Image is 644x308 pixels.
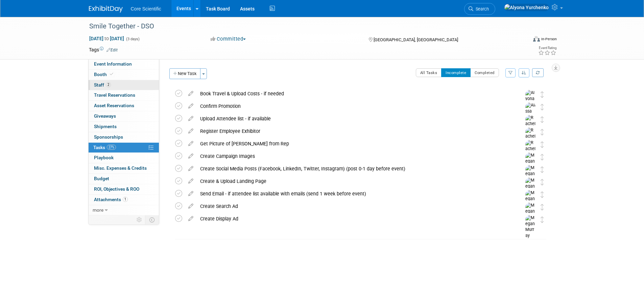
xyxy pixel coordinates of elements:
img: Format-Inperson.png [533,36,540,42]
a: Giveaways [89,111,159,121]
img: Megan Murray [525,165,535,189]
span: Giveaways [94,113,116,119]
i: Move task [541,116,544,123]
div: Confirm Promotion [197,100,512,112]
i: Move task [541,204,544,210]
a: edit [185,153,197,159]
span: more [93,207,103,213]
div: Send Email - if attendee list available with emails (send 1 week before event) [197,188,512,199]
a: Misc. Expenses & Credits [89,163,159,173]
a: edit [185,128,197,134]
i: Move task [541,179,544,185]
img: Megan Murray [525,203,535,227]
span: Shipments [94,124,117,129]
span: to [103,36,110,41]
div: Create Search Ad [197,200,512,212]
a: Tasks27% [89,143,159,153]
a: Search [464,3,495,15]
span: Search [473,6,489,11]
td: Personalize Event Tab Strip [134,215,145,224]
i: Move task [541,191,544,198]
a: edit [185,166,197,172]
a: Shipments [89,122,159,132]
div: Create Display Ad [197,213,512,224]
img: Alyona Yurchenko [504,4,549,11]
div: Create Campaign Images [197,150,512,162]
span: 27% [107,145,116,150]
div: Create Social Media Posts (Facebook, LinkedIn, Twitter, Instagram) (post 0-1 day before event) [197,163,512,174]
img: Megan Murray [525,215,535,239]
i: Move task [541,216,544,223]
button: Committed [208,35,248,43]
div: Get Picture of [PERSON_NAME] from Rep [197,138,512,149]
a: Refresh [532,68,544,77]
div: Upload Attendee list - if available [197,113,512,124]
a: Asset Reservations [89,101,159,111]
span: Playbook [94,155,114,160]
i: Move task [541,154,544,160]
a: edit [185,116,197,122]
a: Event Information [89,59,159,69]
a: edit [185,178,197,184]
a: edit [185,103,197,109]
button: Incomplete [441,68,471,77]
div: Book Travel & Upload Costs - if needed [197,88,512,99]
span: Attachments [94,197,128,202]
span: Booth [94,72,115,77]
img: ExhibitDay [89,6,123,13]
div: Event Rating [538,46,556,50]
span: Budget [94,176,109,181]
span: ROI, Objectives & ROO [94,186,139,192]
span: Tasks [93,145,116,150]
span: Sponsorships [94,134,123,140]
td: Toggle Event Tabs [145,215,159,224]
span: Event Information [94,61,132,67]
a: Playbook [89,153,159,163]
i: Booth reservation complete [110,72,113,76]
span: 2 [106,82,111,87]
div: Smile Together - DSO [87,20,517,32]
button: Completed [470,68,499,77]
a: edit [185,191,197,197]
a: ROI, Objectives & ROO [89,184,159,194]
div: Register Employee Exhibitor [197,125,512,137]
img: Megan Murray [525,152,535,176]
span: 1 [123,197,128,202]
span: Asset Reservations [94,103,134,108]
div: Create & Upload Landing Page [197,175,512,187]
a: Sponsorships [89,132,159,142]
img: Megan Murray [525,177,535,202]
a: Travel Reservations [89,90,159,100]
i: Move task [541,166,544,173]
a: Attachments1 [89,195,159,205]
img: Alyona Yurchenko [525,90,535,120]
a: more [89,205,159,215]
a: edit [185,91,197,97]
i: Move task [541,141,544,148]
span: Travel Reservations [94,92,135,98]
a: Booth [89,70,159,80]
a: edit [185,203,197,209]
i: Move task [541,129,544,135]
img: Rachel Wolff [525,127,535,145]
i: Move task [541,104,544,110]
span: Core Scientific [131,6,161,11]
div: In-Person [541,37,557,42]
span: (3 days) [125,37,140,41]
span: Staff [94,82,111,88]
img: Rachel Wolff [525,140,535,158]
button: All Tasks [416,68,442,77]
span: [GEOGRAPHIC_DATA], [GEOGRAPHIC_DATA] [374,37,458,42]
div: Event Format [487,35,557,45]
a: Edit [106,48,118,52]
a: Staff2 [89,80,159,90]
i: Move task [541,91,544,98]
img: Megan Murray [525,190,535,214]
a: edit [185,141,197,147]
a: edit [185,216,197,222]
span: [DATE] [DATE] [89,35,124,42]
img: Alissa Schlosser [525,102,535,126]
td: Tags [89,46,118,53]
button: New Task [169,68,200,79]
a: Budget [89,174,159,184]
